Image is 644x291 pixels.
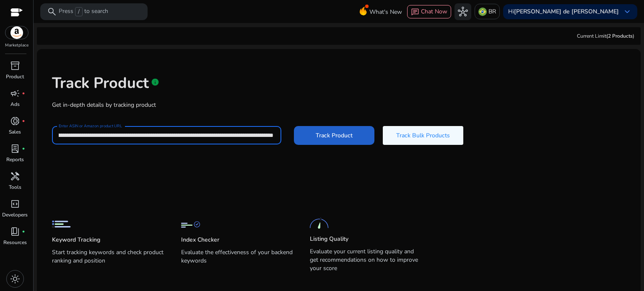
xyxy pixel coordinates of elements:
mat-label: Enter ASIN or Amazon product URL [59,123,122,129]
p: Tools [9,183,21,191]
img: amazon.svg [5,26,28,39]
p: Hi [508,9,619,15]
p: Evaluate your current listing quality and get recommendations on how to improve your score [310,247,422,273]
span: donut_small [10,116,20,126]
h1: Track Product [52,74,149,92]
span: fiber_manual_record [22,119,25,123]
span: handyman [10,171,20,181]
span: light_mode [10,274,20,284]
p: Marketplace [5,42,29,49]
span: Track Bulk Products [396,131,450,140]
img: Keyword Tracking [52,215,71,234]
button: Track Product [294,126,374,145]
span: search [47,7,57,17]
span: Track Product [316,131,353,140]
p: BR [488,4,496,19]
p: Get in-depth details by tracking product [52,100,626,109]
b: [PERSON_NAME] de [PERSON_NAME] [514,8,619,15]
p: Sales [9,128,21,136]
p: Press to search [59,7,108,16]
span: lab_profile [10,144,20,154]
span: book_4 [10,227,20,237]
p: Start tracking keywords and check product ranking and position [52,248,164,272]
p: Index Checker [181,236,219,244]
img: br.svg [478,8,487,16]
p: Resources [3,239,27,246]
img: Index Checker [181,215,200,234]
span: inventory_2 [10,61,20,71]
span: code_blocks [10,199,20,209]
div: Current Limit ) [577,32,634,40]
p: Keyword Tracking [52,236,100,244]
span: fiber_manual_record [22,230,25,233]
span: fiber_manual_record [22,147,25,150]
span: / [75,7,83,16]
span: Chat Now [421,8,447,15]
p: Reports [6,156,24,163]
span: info [151,78,159,86]
img: Listing Quality [310,214,329,233]
p: Developers [2,211,28,219]
p: Ads [10,100,20,108]
span: (2 Products [606,33,633,39]
p: Product [6,73,24,80]
button: Track Bulk Products [383,126,463,145]
button: hub [454,3,471,20]
span: chat [411,8,419,16]
span: campaign [10,88,20,98]
span: What's New [369,5,402,19]
button: chatChat Now [407,5,451,18]
span: fiber_manual_record [22,92,25,95]
p: Evaluate the effectiveness of your backend keywords [181,248,293,272]
p: Listing Quality [310,235,348,243]
span: hub [458,7,468,17]
span: keyboard_arrow_down [622,7,632,17]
